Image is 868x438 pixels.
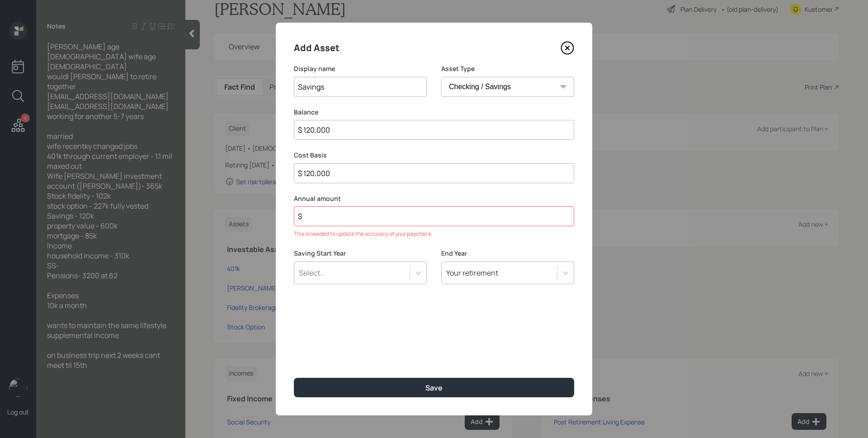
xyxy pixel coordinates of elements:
[294,230,574,238] div: This is needed to update the accuracy of your paycheck.
[294,151,574,160] label: Cost Basis
[294,378,574,397] button: Save
[294,249,427,258] label: Saving Start Year
[294,194,574,203] label: Annual amount
[294,108,574,117] label: Balance
[294,64,427,73] label: Display name
[446,268,498,278] div: Your retirement
[441,64,574,73] label: Asset Type
[441,249,574,258] label: End Year
[299,268,325,278] div: Select...
[294,41,340,55] h4: Add Asset
[425,383,443,393] div: Save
